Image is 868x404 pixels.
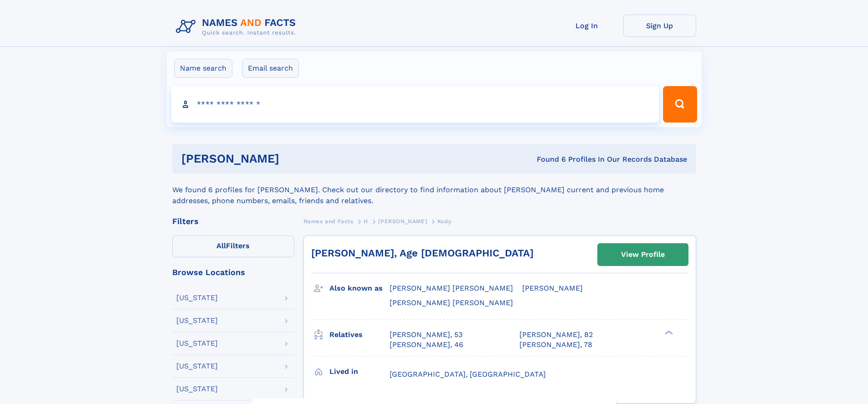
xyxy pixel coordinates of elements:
div: We found 6 profiles for [PERSON_NAME]. Check out our directory to find information about [PERSON_... [172,174,696,206]
a: [PERSON_NAME], 46 [390,340,463,350]
div: Filters [172,217,294,225]
button: Search Button [663,86,697,123]
div: [US_STATE] [176,340,218,347]
span: H [364,218,368,225]
a: Sign Up [623,15,696,37]
span: [PERSON_NAME] [522,284,583,292]
div: [US_STATE] [176,317,218,324]
div: [US_STATE] [176,294,218,302]
span: All [216,241,226,250]
label: Filters [172,235,294,257]
a: Log In [550,15,623,37]
a: [PERSON_NAME], Age [DEMOGRAPHIC_DATA] [311,247,534,259]
a: [PERSON_NAME], 53 [390,330,462,340]
a: [PERSON_NAME], 78 [519,340,592,350]
a: [PERSON_NAME] [378,215,427,227]
input: search input [171,86,659,123]
img: Logo Names and Facts [172,15,303,39]
h3: Lived in [329,364,390,379]
label: Name search [174,59,232,78]
a: Names and Facts [303,215,354,227]
h1: [PERSON_NAME] [181,153,408,164]
span: Kody [437,218,451,225]
div: Found 6 Profiles In Our Records Database [408,154,687,164]
h3: Also known as [329,281,390,296]
a: View Profile [598,244,688,266]
span: [PERSON_NAME] [PERSON_NAME] [390,284,513,292]
h3: Relatives [329,327,390,343]
a: [PERSON_NAME], 82 [519,330,593,340]
span: [PERSON_NAME] [378,218,427,225]
a: H [364,215,368,227]
div: [US_STATE] [176,385,218,393]
div: [US_STATE] [176,363,218,370]
div: View Profile [621,244,665,265]
label: Email search [242,59,299,78]
span: [GEOGRAPHIC_DATA], [GEOGRAPHIC_DATA] [390,370,546,378]
span: [PERSON_NAME] [PERSON_NAME] [390,298,513,307]
div: ❯ [663,329,673,335]
div: Browse Locations [172,268,294,276]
